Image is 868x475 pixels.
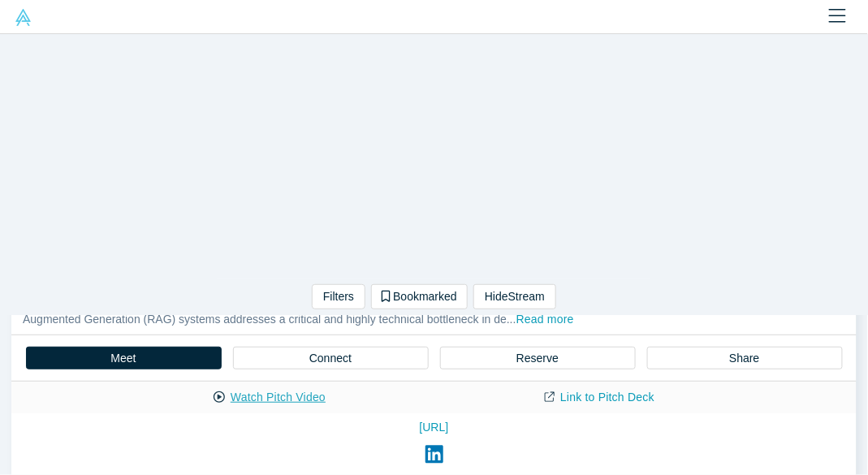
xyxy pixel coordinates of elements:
[440,347,636,369] button: Reserve
[233,347,429,369] button: Connect
[23,419,845,436] a: [URL]
[371,284,469,309] button: Bookmarked
[528,383,672,412] a: Link to Pitch Deck
[647,347,843,369] button: Share
[15,9,32,26] img: Alchemist Vault Logo
[473,284,555,309] button: HideStream
[516,311,574,330] button: Read more
[26,347,222,369] button: Meet
[217,34,651,279] iframe: Alchemist Class XL Demo Day: Vault
[196,383,343,412] button: Watch Pitch Video
[312,284,365,309] button: Filters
